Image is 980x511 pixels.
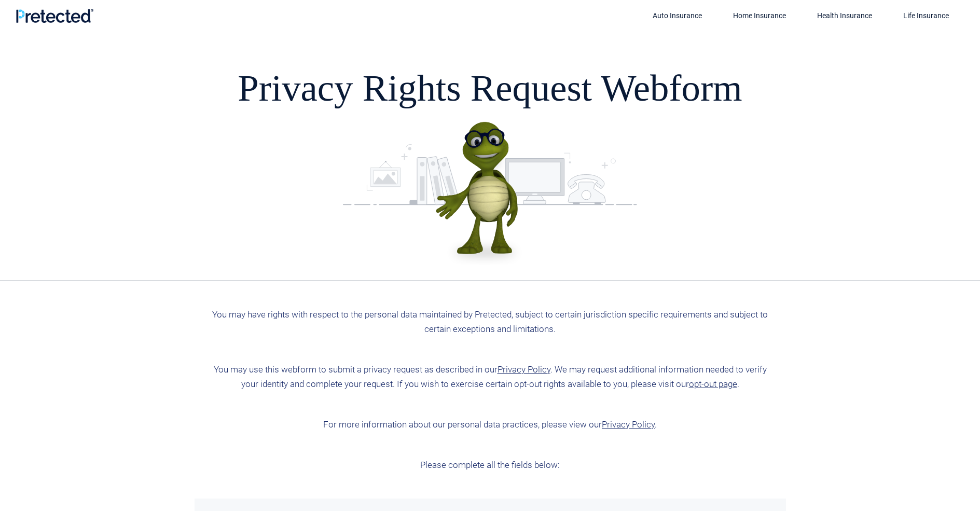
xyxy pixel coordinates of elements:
p: You may have rights with respect to the personal data maintained by Pretected, subject to certain... [205,307,776,336]
p: Please complete all the fields below: [205,458,776,472]
img: top perry turtle [343,121,637,268]
img: Pretected Logo [16,9,93,23]
a: Privacy Policy [602,419,655,430]
p: You may use this webform to submit a privacy request as described in our . We may request additio... [205,362,776,391]
p: For more information about our personal data practices, please view our . [205,417,776,432]
a: opt-out page [689,379,737,389]
a: Privacy Policy [498,364,550,375]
